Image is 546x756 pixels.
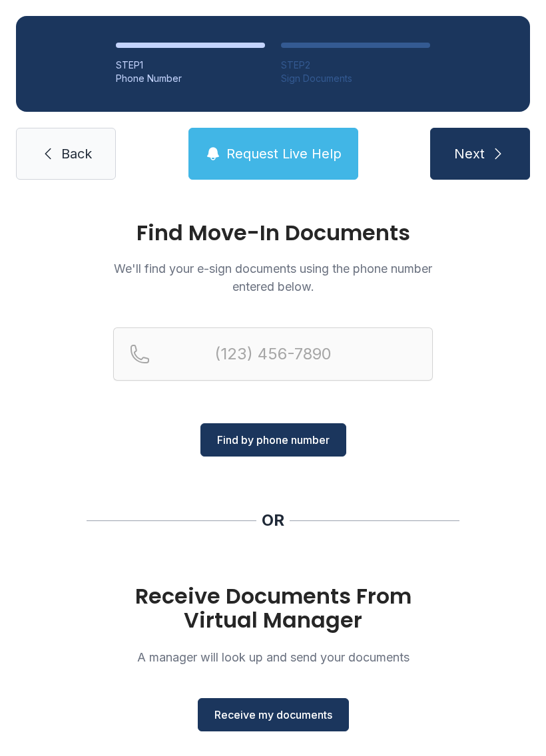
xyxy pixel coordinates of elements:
[214,707,332,723] span: Receive my documents
[226,144,342,163] span: Request Live Help
[262,510,284,531] div: OR
[116,59,265,72] div: STEP 1
[61,144,92,163] span: Back
[113,222,433,244] h1: Find Move-In Documents
[281,72,430,85] div: Sign Documents
[113,584,433,632] h1: Receive Documents From Virtual Manager
[113,327,433,381] input: Reservation phone number
[116,72,265,85] div: Phone Number
[113,648,433,666] p: A manager will look up and send your documents
[454,144,485,163] span: Next
[113,260,433,295] p: We'll find your e-sign documents using the phone number entered below.
[217,432,330,448] span: Find by phone number
[281,59,430,72] div: STEP 2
